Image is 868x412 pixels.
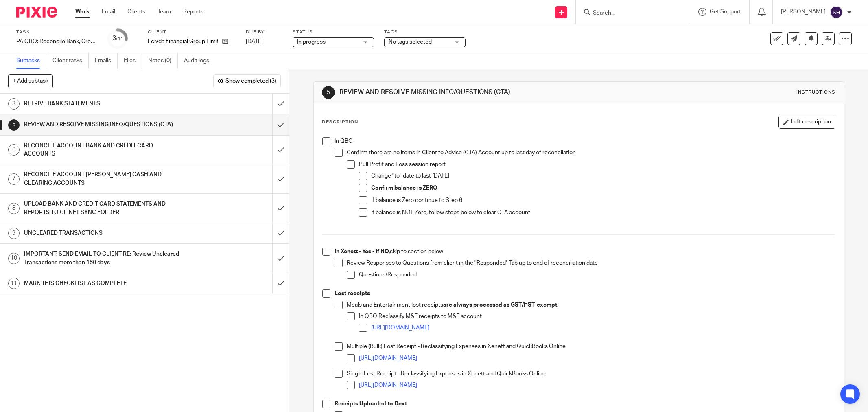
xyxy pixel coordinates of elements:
p: Change "to" date to last [DATE] [371,172,835,180]
label: Tags [384,29,466,35]
a: Client tasks [52,53,89,69]
strong: In Xenett - Yes - If NO, [335,249,390,254]
input: Search [592,10,665,17]
a: Subtasks [16,53,46,69]
p: Questions/Responded [359,271,835,279]
p: Multiple (Bulk) Lost Receipt - Reclassifying Expenses in Xenett and QuickBooks Online [347,342,835,351]
h1: RECONCILE ACCOUNT [PERSON_NAME] CASH AND CLEARING ACCOUNTS [24,169,184,189]
p: Single Lost Receipt - Reclassifying Expenses in Xenett and QuickBooks Online [347,370,835,378]
h1: RETRIVE BANK STATEMENTS [24,98,184,110]
p: Meals and Entertainment lost receipts [347,301,835,309]
p: Ecivda Financial Group Limited [148,37,218,46]
div: Instructions [796,89,835,96]
p: If balance is Zero continue to Step 6 [371,196,835,204]
button: + Add subtask [8,74,53,88]
span: Show completed (3) [225,78,276,85]
strong: Receipts Uploaded to Dext [335,401,407,407]
h1: IMPORTANT: SEND EMAIL TO CLIENT RE: Review Uncleared Transactions more than 180 days [24,248,184,269]
div: 7 [8,173,20,185]
h1: RECONCILE ACCOUNT BANK AND CREDIT CARD ACCOUNTS [24,140,184,160]
a: [URL][DOMAIN_NAME] [359,355,417,361]
label: Due by [246,29,282,35]
a: Clients [127,8,145,16]
h1: REVIEW AND RESOLVE MISSING INFO/QUESTIONS (CTA) [24,118,184,131]
p: [PERSON_NAME] [781,8,826,16]
h1: UPLOAD BANK AND CREDIT CARD STATEMENTS AND REPORTS TO CLINET SYNC FOLDER [24,198,184,219]
label: Client [148,29,236,35]
span: Get Support [710,9,741,15]
div: 6 [8,144,20,156]
h1: MARK THIS CHECKLIST AS COMPLETE [24,277,184,289]
a: Files [124,53,142,69]
div: 5 [322,86,335,99]
div: 5 [8,119,20,131]
span: [DATE] [246,39,263,44]
img: svg%3E [830,6,843,19]
span: In progress [297,39,326,45]
a: Emails [95,53,118,69]
strong: Lost receipts [335,291,370,296]
span: No tags selected [389,39,432,45]
a: [URL][DOMAIN_NAME] [371,325,429,331]
a: Notes (0) [148,53,178,69]
div: 3 [112,34,123,43]
a: Email [102,8,115,16]
div: 10 [8,253,20,264]
div: 8 [8,203,20,214]
p: skip to section below [335,248,835,256]
a: Team [157,8,171,16]
h1: REVIEW AND RESOLVE MISSING INFO/QUESTIONS (CTA) [339,88,596,96]
button: Edit description [778,116,835,129]
strong: Confirm balance is ZERO [371,185,437,191]
p: Review Responses to Questions from client in the "Responded" Tab up to end of reconciliation date [347,259,835,267]
h1: UNCLEARED TRANSACTIONS [24,227,184,239]
p: Confirm there are no items in Client to Advise (CTA) Account up to last day of reconcilation [347,149,835,157]
a: [URL][DOMAIN_NAME] [359,382,417,388]
label: Status [293,29,374,35]
button: Show completed (3) [213,74,281,88]
p: In QBO Reclassify M&E receipts to M&E account [359,312,835,320]
p: Pull Profit and Loss session report [359,160,835,169]
img: Pixie [16,7,57,18]
strong: are always processed as GST/HST-exempt. [443,302,558,308]
p: In QBO [335,137,835,145]
a: Work [75,8,90,16]
label: Task [16,29,98,35]
p: If balance is NOT Zero, follow steps below to clear CTA account [371,208,835,217]
small: /11 [116,37,123,41]
p: Description [322,119,358,125]
div: 3 [8,98,20,110]
div: 9 [8,228,20,239]
a: Reports [183,8,203,16]
a: Audit logs [184,53,215,69]
div: PA QBO: Reconcile Bank, Credit Card and Clearing [16,37,98,46]
div: 11 [8,278,20,289]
